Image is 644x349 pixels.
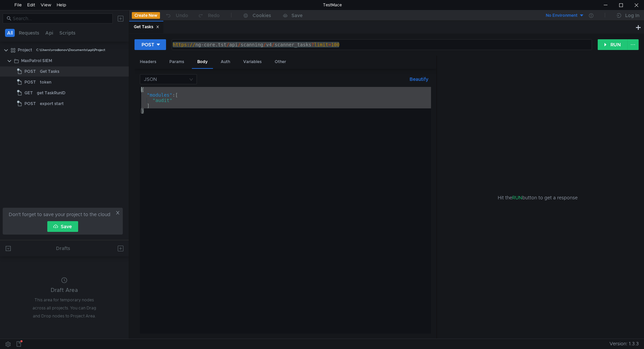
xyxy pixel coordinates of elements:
[192,56,213,69] div: Body
[9,210,110,218] span: Don't forget to save your project to the cloud
[47,221,78,232] button: Save
[24,99,36,109] span: POST
[13,15,109,22] input: Search...
[56,244,70,252] div: Drafts
[176,11,188,19] div: Undo
[160,10,193,20] button: Undo
[24,77,36,87] span: POST
[215,56,235,68] div: Auth
[5,29,15,37] button: All
[57,29,77,37] button: Scripts
[512,195,522,201] span: RUN
[538,10,584,21] button: No Environment
[40,66,59,77] div: Get Tasks
[17,29,41,37] button: Requests
[238,56,267,68] div: Variables
[253,11,271,19] div: Cookies
[135,39,166,50] button: POST
[135,56,162,68] div: Headers
[21,56,52,66] div: MaxPatrol SIEM
[132,12,160,19] button: Create New
[609,339,639,349] span: Version: 1.3.3
[134,23,159,31] div: Get Tasks
[208,11,220,19] div: Redo
[43,29,55,37] button: Api
[24,88,33,98] span: GET
[546,12,578,19] div: No Environment
[625,11,639,19] div: Log In
[36,45,105,55] div: C:\Users\vrodionov\Documents\api\Project
[193,10,224,20] button: Redo
[24,66,36,77] span: POST
[291,13,303,18] div: Save
[164,56,190,68] div: Params
[40,77,51,87] div: token
[498,194,578,201] span: Hit the button to get a response
[18,45,32,55] div: Project
[269,56,291,68] div: Other
[40,99,64,109] div: export start
[37,88,65,98] div: get TaskRunID
[142,41,154,48] div: POST
[407,75,431,83] button: Beautify
[598,39,628,50] button: RUN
